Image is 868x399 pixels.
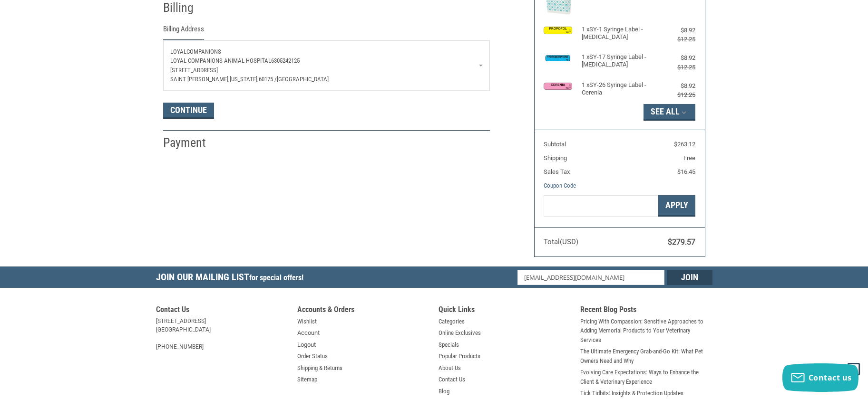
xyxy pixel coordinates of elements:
span: [GEOGRAPHIC_DATA] [277,76,329,83]
span: for special offers! [249,273,303,282]
legend: Billing Address [163,24,204,39]
span: $279.57 [668,237,695,247]
span: Contact us [809,372,852,383]
a: Blog [439,387,449,396]
a: Sitemap [297,375,317,384]
h4: 1 x SY-17 Syringe Label - [MEDICAL_DATA] [582,53,655,69]
button: Contact us [782,363,858,392]
button: Apply [658,195,695,217]
input: Join [667,270,712,285]
div: $8.92 [657,81,695,91]
h4: 1 x SY-1 Syringe Label - [MEDICAL_DATA] [582,26,655,41]
span: Free [683,154,695,161]
a: Contact Us [439,375,465,384]
span: Saint [PERSON_NAME], [170,76,230,83]
h5: Quick Links [439,305,571,317]
h5: Accounts & Orders [297,305,429,317]
span: Sales Tax [544,168,570,175]
a: The Ultimate Emergency Grab-and-Go Kit: What Pet Owners Need and Why [580,347,712,365]
span: Shipping [544,154,567,161]
span: Companions [186,48,221,55]
span: $263.12 [674,141,695,148]
span: Loyal Companions Animal Hospital [170,57,271,64]
a: Account [297,328,320,338]
button: Continue [163,103,214,119]
div: $8.92 [657,53,695,63]
a: Tick Tidbits: Insights & Protection Updates [580,389,683,398]
h5: Recent Blog Posts [580,305,712,317]
a: Logout [297,340,316,350]
a: Specials [439,340,459,350]
a: Coupon Code [544,182,576,189]
a: Evolving Care Expectations: Ways to Enhance the Client & Veterinary Experience [580,368,712,386]
a: Enter or select a different address [164,40,489,91]
span: [US_STATE], [230,76,259,83]
h5: Join Our Mailing List [156,266,308,291]
h5: Contact Us [156,305,288,317]
a: Shipping & Returns [297,363,342,373]
address: [STREET_ADDRESS] [GEOGRAPHIC_DATA] [PHONE_NUMBER] [156,317,288,351]
a: Order Status [297,351,328,361]
a: Categories [439,317,465,326]
span: Total (USD) [544,237,578,246]
h4: 1 x SY-26 Syringe Label - Cerenia [582,81,655,97]
input: Email [517,270,664,285]
div: $12.25 [657,90,695,100]
span: $16.45 [677,168,695,175]
button: See All [644,104,695,120]
span: Subtotal [544,141,566,148]
div: $12.25 [657,35,695,44]
a: Pricing With Compassion: Sensitive Approaches to Adding Memorial Products to Your Veterinary Serv... [580,317,712,345]
a: Wishlist [297,317,317,326]
span: 60175 / [259,76,277,83]
div: $12.25 [657,63,695,72]
input: Gift Certificate or Coupon Code [544,195,658,217]
h2: Payment [163,135,219,151]
div: $8.92 [657,26,695,35]
a: About Us [439,363,461,373]
a: Popular Products [439,351,480,361]
span: 6305242125 [271,57,300,64]
span: [STREET_ADDRESS] [170,66,218,74]
span: Loyal [170,48,186,55]
a: Online Exclusives [439,328,481,338]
